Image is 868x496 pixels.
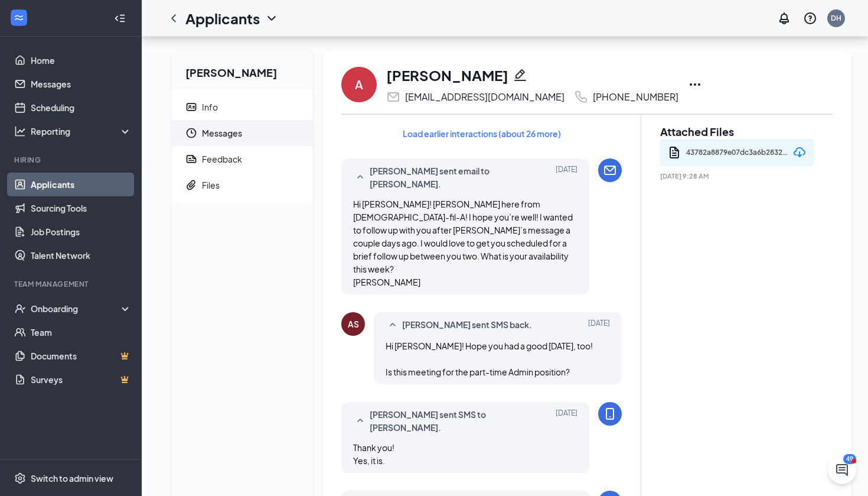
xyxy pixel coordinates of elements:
a: Scheduling [31,96,132,119]
h2: [PERSON_NAME] [171,51,313,89]
button: Load earlier interactions (about 26 more) [393,124,571,143]
svg: ChevronDown [265,11,279,25]
a: Talent Network [31,244,132,267]
span: Messages [202,120,304,146]
div: Onboarding [31,303,122,315]
a: DocumentsCrown [31,344,132,368]
div: Info [202,101,218,113]
span: Thank you! Yes, it is. [353,442,394,466]
svg: Email [386,90,400,104]
iframe: Intercom live chat [828,456,856,484]
svg: Notifications [777,11,791,25]
svg: WorkstreamLogo [13,12,25,24]
a: ClockMessages [171,120,313,146]
span: [PERSON_NAME] sent email to [PERSON_NAME]. [370,164,524,190]
span: Hi [PERSON_NAME]! [PERSON_NAME] here from [DEMOGRAPHIC_DATA]-fil-A! I hope you’re well! I wanted ... [353,199,573,287]
div: AS [348,318,359,330]
svg: Analysis [14,125,26,137]
div: Feedback [202,153,242,165]
svg: Phone [574,90,588,104]
a: ContactCardInfo [171,94,313,120]
a: SurveysCrown [31,368,132,391]
div: Hiring [14,155,129,165]
div: [PHONE_NUMBER] [593,91,678,103]
svg: Ellipses [688,77,702,92]
div: Team Management [14,279,129,289]
div: A [355,76,363,93]
svg: Download [792,145,807,160]
svg: Report [185,153,197,165]
svg: Clock [185,127,197,139]
span: [DATE] [556,408,577,434]
svg: Settings [14,472,26,484]
a: Job Postings [31,220,132,244]
svg: Collapse [114,12,126,24]
svg: ChevronLeft [167,11,181,25]
a: Sourcing Tools [31,196,132,220]
div: Switch to admin view [31,472,113,484]
svg: SmallChevronUp [386,318,400,332]
span: [DATE] [588,318,610,332]
div: DH [831,13,841,23]
a: Messages [31,72,132,96]
a: ReportFeedback [171,146,313,172]
div: 49 [843,454,856,464]
svg: MobileSms [603,407,617,421]
a: PaperclipFiles [171,172,313,198]
div: Files [202,179,220,191]
svg: SmallChevronUp [353,170,367,184]
svg: QuestionInfo [803,11,817,25]
svg: Email [603,163,617,177]
span: [DATE] 9:28 AM [660,172,814,180]
svg: ContactCard [185,101,197,113]
div: Reporting [31,125,132,137]
div: 43782a8879e07dc3a6b2832bc40e6fcf.pdf [686,144,789,161]
h1: Applicants [185,8,260,28]
span: [DATE] [556,164,577,190]
svg: Document [667,145,681,160]
svg: SmallChevronUp [353,414,367,428]
a: Team [31,320,132,344]
div: [EMAIL_ADDRESS][DOMAIN_NAME] [405,91,564,103]
svg: Pencil [513,68,527,82]
h1: [PERSON_NAME] [386,65,508,85]
svg: UserCheck [14,303,26,315]
span: [PERSON_NAME] sent SMS to [PERSON_NAME]. [370,408,524,434]
span: [PERSON_NAME] sent SMS back. [402,318,532,332]
a: Home [31,48,132,72]
svg: Paperclip [185,179,197,191]
span: Hi [PERSON_NAME]! Hope you had a good [DATE], too! Is this meeting for the part-time Admin position? [386,341,593,377]
a: Applicants [31,173,132,196]
h2: Attached Files [660,124,814,139]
